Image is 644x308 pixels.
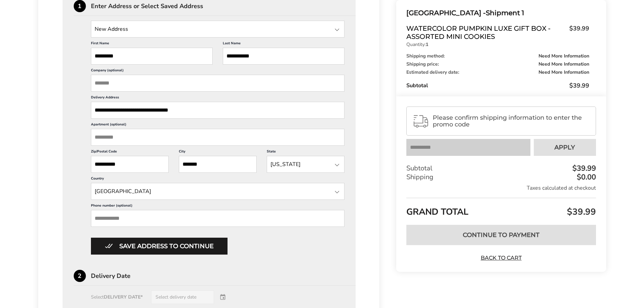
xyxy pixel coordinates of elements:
[433,114,590,128] span: Please confirm shipping information to enter the promo code
[477,254,525,262] a: Back to Cart
[267,149,344,156] label: State
[91,48,213,65] input: First Name
[74,270,86,282] div: 2
[91,41,213,48] label: First Name
[406,24,589,41] a: Watercolor Pumpkin Luxe Gift Box - Assorted Mini Cookies$39.99
[91,75,345,92] input: Company
[406,173,596,182] div: Shipping
[267,156,344,173] input: State
[91,203,345,210] label: Phone number (optional)
[91,183,345,200] input: State
[91,273,356,279] div: Delivery Date
[406,198,596,220] div: GRAND TOTAL
[406,81,589,90] div: Subtotal
[554,144,575,150] span: Apply
[569,81,589,90] span: $39.99
[575,173,596,181] div: $0.00
[223,41,344,48] label: Last Name
[179,149,257,156] label: City
[566,24,589,39] span: $39.99
[539,70,589,75] span: Need More Information
[91,149,169,156] label: Zip/Postal Code
[406,24,566,41] span: Watercolor Pumpkin Luxe Gift Box - Assorted Mini Cookies
[91,122,345,129] label: Apartment (optional)
[179,156,257,173] input: City
[91,21,345,38] input: State
[91,176,345,183] label: Country
[534,139,596,156] button: Apply
[91,102,345,119] input: Delivery Address
[539,62,589,67] span: Need More Information
[406,9,486,17] span: [GEOGRAPHIC_DATA] -
[223,48,344,65] input: Last Name
[91,3,356,9] div: Enter Address or Select Saved Address
[406,42,589,47] p: Quantity:
[406,62,589,67] div: Shipping price:
[406,225,596,245] button: Continue to Payment
[91,156,169,173] input: ZIP
[91,129,345,146] input: Apartment
[406,184,596,192] div: Taxes calculated at checkout
[539,54,589,58] span: Need More Information
[406,54,589,58] div: Shipping method:
[91,95,345,102] label: Delivery Address
[406,70,589,75] div: Estimated delivery date:
[91,68,345,75] label: Company (optional)
[565,206,596,218] span: $39.99
[571,165,596,172] div: $39.99
[406,164,596,173] div: Subtotal
[91,238,228,255] button: Button save address
[426,41,428,48] strong: 1
[406,7,589,19] div: Shipment 1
